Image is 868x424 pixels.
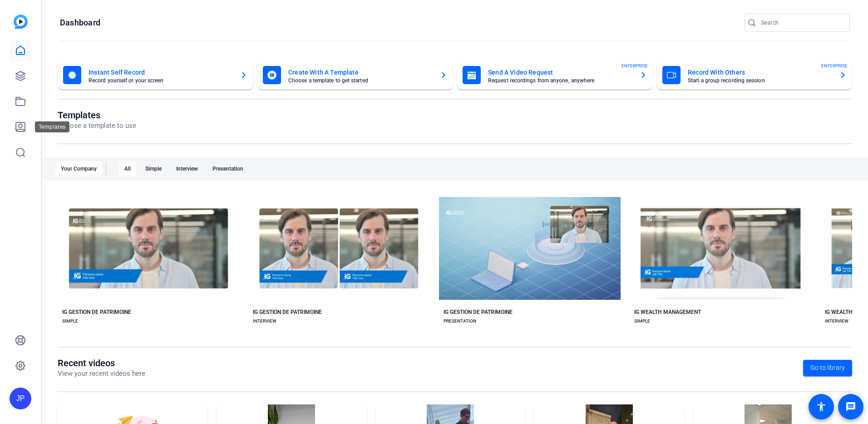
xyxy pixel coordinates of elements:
mat-card-subtitle: Record yourself or your screen [89,78,233,83]
div: All [119,162,136,176]
div: Simple [140,162,167,176]
div: SIMPLE [62,318,78,325]
input: Search [761,17,843,28]
div: PRESENTATION [444,318,476,325]
mat-card-title: Instant Self Record [89,67,233,78]
div: Presentation [207,162,249,176]
button: Send A Video RequestRequest recordings from anyone, anywhereENTERPRISE [457,61,652,90]
mat-card-subtitle: Choose a template to get started [288,78,433,83]
button: Instant Self RecordRecord yourself or your screen [58,61,253,90]
div: INTERVIEW [825,318,848,325]
img: blue-gradient.svg [14,15,28,29]
mat-card-title: Record With Others [688,67,832,78]
mat-card-title: Create With A Template [288,67,433,78]
mat-icon: message [845,401,856,412]
div: IG GESTION DE PATRIMOINE [62,308,131,316]
a: Go to library [803,360,852,376]
p: Choose a template to use [58,121,136,131]
span: Go to library [810,363,845,373]
p: View your recent videos here [58,368,145,379]
mat-card-title: Send A Video Request [488,67,632,78]
button: Record With OthersStart a group recording sessionENTERPRISE [657,61,852,90]
mat-icon: accessibility [816,401,827,412]
div: JP [10,388,31,409]
div: Interview [171,162,203,176]
div: IG WEALTH MANAGEMENT [634,308,701,316]
div: INTERVIEW [253,318,276,325]
h1: Dashboard [60,17,100,28]
div: IG GESTION DE PATRIMOINE [444,308,513,316]
h1: Templates [58,110,136,121]
div: Your Company [55,162,102,176]
div: Templates [35,121,69,132]
mat-card-subtitle: Request recordings from anyone, anywhere [488,78,632,83]
div: IG GESTION DE PATRIMOINE [253,308,322,316]
h1: Recent videos [58,358,145,368]
span: ENTERPRISE [621,62,648,69]
mat-card-subtitle: Start a group recording session [688,78,832,83]
button: Create With A TemplateChoose a template to get started [257,61,453,90]
div: SIMPLE [634,318,650,325]
span: ENTERPRISE [821,62,848,69]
